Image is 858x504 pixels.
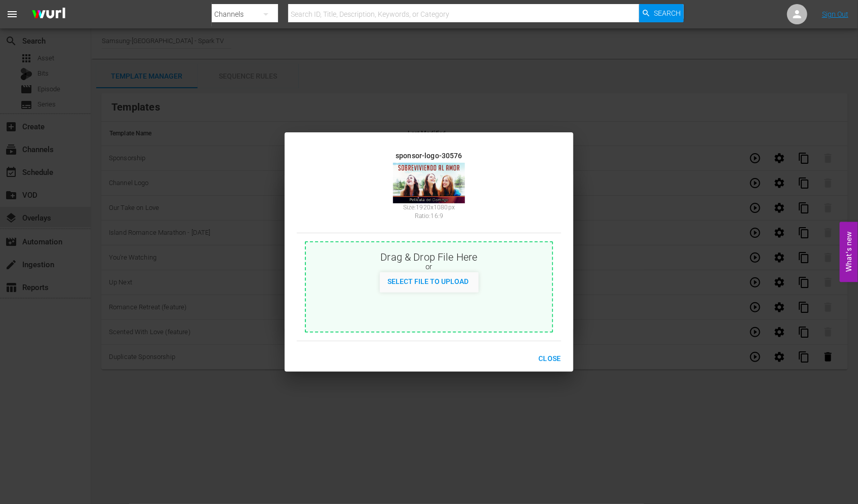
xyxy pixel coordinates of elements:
div: Size: 1920 x 1080 px Ratio: 16:9 [305,203,553,225]
img: 987-sponsor-logo-30576_v1.jpg [393,163,465,203]
img: ans4CAIJ8jUAAAAAAAAAAAAAAAAAAAAAAAAgQb4GAAAAAAAAAAAAAAAAAAAAAAAAJMjXAAAAAAAAAAAAAAAAAAAAAAAAgAT5G... [24,3,73,26]
span: Search [654,4,681,22]
button: Close [530,349,569,368]
a: Sign Out [822,10,848,18]
div: Drag & Drop File Here [306,250,552,262]
div: or [306,262,552,272]
button: Open Feedback Widget [840,222,858,282]
button: Select File to Upload [380,272,477,291]
span: menu [6,8,18,20]
span: Close [538,352,561,365]
span: Select File to Upload [380,277,477,285]
div: sponsor-logo-30576 [305,151,553,158]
